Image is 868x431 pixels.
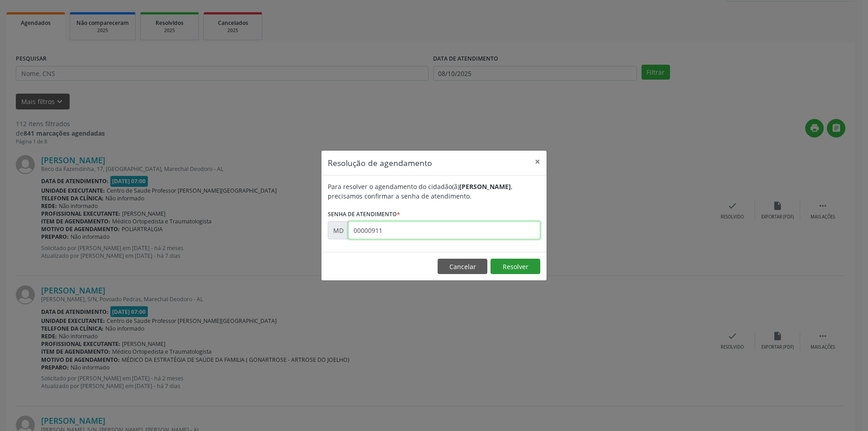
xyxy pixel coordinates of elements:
label: Senha de atendimento [328,207,400,221]
button: Resolver [491,259,540,274]
button: Close [528,151,547,173]
div: MD [328,221,349,239]
h5: Resolução de agendamento [328,157,432,169]
button: Cancelar [438,259,487,274]
div: Para resolver o agendamento do cidadão(ã) , precisamos confirmar a senha de atendimento. [328,182,540,201]
b: [PERSON_NAME] [459,182,511,191]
